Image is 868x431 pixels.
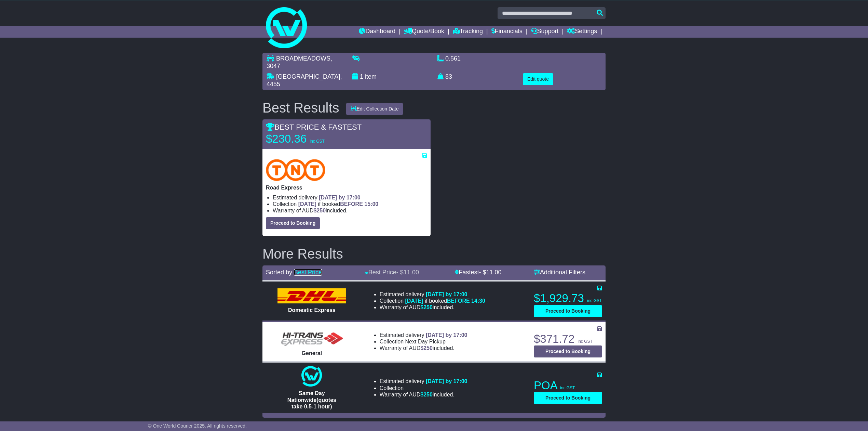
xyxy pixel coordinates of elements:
[365,73,377,80] span: item
[276,73,340,80] span: [GEOGRAPHIC_DATA]
[405,339,446,344] span: Next Day Pickup
[420,392,433,397] span: $
[298,201,316,207] span: [DATE]
[266,132,351,146] p: $230.36
[148,423,247,429] span: © One World Courier 2025. All rights reserved.
[455,269,501,276] a: Fastest- $11.00
[267,55,332,69] span: , 3047
[310,139,324,144] span: inc GST
[587,298,602,303] span: inc GST
[445,73,452,80] span: 83
[523,73,553,85] button: Edit quote
[405,298,485,304] span: if booked
[380,291,485,298] li: Estimated delivery
[273,201,427,207] li: Collection
[380,338,467,345] li: Collection
[420,304,433,310] span: $
[273,207,427,214] li: Warranty of AUD included.
[423,304,433,310] span: 250
[486,269,501,276] span: 11.00
[319,195,361,200] span: [DATE] by 17:00
[298,201,378,207] span: if booked
[266,217,320,229] button: Proceed to Booking
[380,298,485,304] li: Collection
[380,304,485,311] li: Warranty of AUD included.
[380,345,467,351] li: Warranty of AUD included.
[404,269,419,276] span: 11.00
[360,73,363,80] span: 1
[534,305,602,317] button: Proceed to Booking
[262,246,606,261] h2: More Results
[288,307,336,313] span: Domestic Express
[287,390,336,409] span: Same Day Nationwide(quotes take 0.5-1 hour)
[346,103,403,115] button: Edit Collection Date
[447,298,470,304] span: BEFORE
[266,184,427,191] p: Road Express
[294,269,322,276] a: Best Price
[364,201,378,207] span: 15:00
[405,298,423,304] span: [DATE]
[471,298,485,304] span: 14:30
[266,123,362,131] span: BEST PRICE & FASTEST
[426,332,467,338] span: [DATE] by 17:00
[302,350,322,356] span: General
[316,208,326,213] span: 250
[445,55,461,62] span: 0.561
[453,26,483,38] a: Tracking
[266,159,325,181] img: TNT Domestic: Road Express
[534,345,602,357] button: Proceed to Booking
[365,269,419,276] a: Best Price- $11.00
[359,26,395,38] a: Dashboard
[531,26,559,38] a: Support
[277,288,346,303] img: DHL: Domestic Express
[491,26,523,38] a: Financials
[301,366,322,387] img: One World Courier: Same Day Nationwide(quotes take 0.5-1 hour)
[266,269,292,276] span: Sorted by
[534,379,602,392] p: POA
[578,339,592,344] span: inc GST
[277,327,346,347] img: HiTrans (Machship): General
[423,345,433,351] span: 250
[426,291,467,297] span: [DATE] by 17:00
[380,385,467,391] li: Collection
[380,332,467,338] li: Estimated delivery
[273,194,427,201] li: Estimated delivery
[396,269,419,276] span: - $
[534,332,602,346] p: $371.72
[267,73,342,88] span: , 4455
[340,201,363,207] span: BEFORE
[479,269,501,276] span: - $
[567,26,597,38] a: Settings
[426,378,467,384] span: [DATE] by 17:00
[380,391,467,398] li: Warranty of AUD included.
[380,378,467,384] li: Estimated delivery
[259,100,343,115] div: Best Results
[534,269,585,276] a: Additional Filters
[276,55,330,62] span: BROADMEADOWS
[313,208,326,213] span: $
[560,386,575,390] span: inc GST
[404,26,444,38] a: Quote/Book
[534,392,602,404] button: Proceed to Booking
[423,392,433,397] span: 250
[420,345,433,351] span: $
[534,291,602,305] p: $1,929.73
